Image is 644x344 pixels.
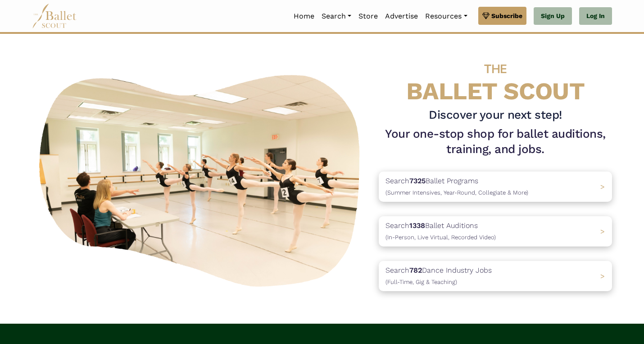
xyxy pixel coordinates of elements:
[534,7,572,25] a: Sign Up
[478,7,526,25] a: Subscribe
[379,172,612,202] a: Search7325Ballet Programs(Summer Intensives, Year-Round, Collegiate & More)>
[409,266,422,274] b: 782
[379,126,612,157] h1: Your one-stop shop for ballet auditions, training, and jobs.
[385,189,528,196] span: (Summer Intensives, Year-Round, Collegiate & More)
[32,65,372,292] img: A group of ballerinas talking to each other in a ballet studio
[600,272,605,280] span: >
[484,61,507,76] span: THE
[409,221,425,230] b: 1338
[318,7,355,26] a: Search
[385,279,457,285] span: (Full-Time, Gig & Teaching)
[379,261,612,291] a: Search782Dance Industry Jobs(Full-Time, Gig & Teaching) >
[385,220,496,243] p: Search Ballet Auditions
[355,7,381,26] a: Store
[579,7,612,25] a: Log In
[385,265,492,288] p: Search Dance Industry Jobs
[290,7,318,26] a: Home
[491,11,522,21] span: Subscribe
[379,216,612,246] a: Search1338Ballet Auditions(In-Person, Live Virtual, Recorded Video) >
[381,7,422,26] a: Advertise
[600,182,605,191] span: >
[379,107,612,123] h3: Discover your next step!
[379,52,612,104] h4: BALLET SCOUT
[409,177,426,185] b: 7325
[422,7,471,26] a: Resources
[385,234,496,241] span: (In-Person, Live Virtual, Recorded Video)
[482,11,490,21] img: gem.svg
[385,175,528,198] p: Search Ballet Programs
[600,227,605,236] span: >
